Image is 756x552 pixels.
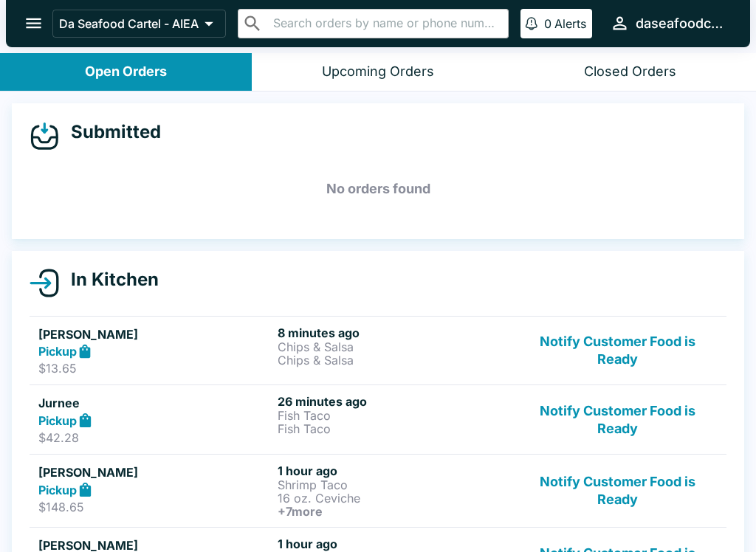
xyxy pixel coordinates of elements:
[52,10,226,38] button: Da Seafood Cartel - AIEA
[85,63,167,80] div: Open Orders
[518,463,718,518] button: Notify Customer Food is Ready
[278,537,511,551] h6: 1 hour ago
[30,316,726,385] a: [PERSON_NAME]Pickup$13.658 minutes agoChips & SalsaChips & SalsaNotify Customer Food is Ready
[278,394,511,409] h6: 26 minutes ago
[518,325,718,376] button: Notify Customer Food is Ready
[278,505,511,518] h6: + 7 more
[584,63,676,80] div: Closed Orders
[604,7,732,39] button: daseafoodcartel
[278,478,511,491] p: Shrimp Taco
[278,353,511,367] p: Chips & Salsa
[38,483,77,497] strong: Pickup
[38,344,77,359] strong: Pickup
[278,325,511,340] h6: 8 minutes ago
[59,269,159,291] h4: In Kitchen
[38,325,272,343] h5: [PERSON_NAME]
[38,430,272,445] p: $42.28
[554,16,586,31] p: Alerts
[30,162,726,215] h5: No orders found
[59,16,199,31] p: Da Seafood Cartel - AIEA
[278,422,511,435] p: Fish Taco
[269,13,502,34] input: Search orders by name or phone number
[15,4,52,42] button: open drawer
[38,361,272,376] p: $13.65
[278,340,511,353] p: Chips & Salsa
[38,463,272,481] h5: [PERSON_NAME]
[278,409,511,422] p: Fish Taco
[636,15,726,32] div: daseafoodcartel
[278,491,511,505] p: 16 oz. Ceviche
[59,121,161,143] h4: Submitted
[38,413,77,428] strong: Pickup
[544,16,551,31] p: 0
[278,463,511,478] h6: 1 hour ago
[518,394,718,445] button: Notify Customer Food is Ready
[30,384,726,454] a: JurneePickup$42.2826 minutes agoFish TacoFish TacoNotify Customer Food is Ready
[30,454,726,527] a: [PERSON_NAME]Pickup$148.651 hour agoShrimp Taco16 oz. Ceviche+7moreNotify Customer Food is Ready
[38,394,272,412] h5: Jurnee
[38,500,272,514] p: $148.65
[322,63,434,80] div: Upcoming Orders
